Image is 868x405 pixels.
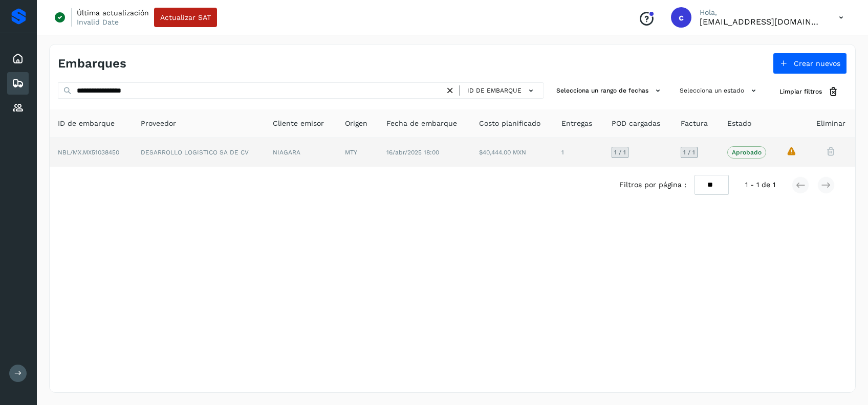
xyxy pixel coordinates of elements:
button: Crear nuevos [773,53,847,74]
span: Filtros por página : [619,179,686,190]
span: Eliminar [816,118,845,129]
p: Aprobado [732,149,762,156]
td: $40,444.00 MXN [471,138,554,167]
span: 1 - 1 de 1 [745,179,775,190]
button: Selecciona un rango de fechas [552,82,667,99]
td: NIAGARA [265,138,336,167]
span: Crear nuevos [794,60,840,67]
span: Estado [727,118,751,129]
span: POD cargadas [612,118,660,129]
p: Invalid Date [77,17,119,27]
span: Entregas [561,118,592,129]
span: Limpiar filtros [779,87,822,96]
p: cavila@niagarawater.com [700,17,822,27]
span: ID de embarque [467,86,522,95]
p: Última actualización [77,8,149,17]
td: DESARROLLO LOGISTICO SA DE CV [133,138,265,167]
span: 16/abr/2025 18:00 [386,149,439,156]
div: Inicio [7,48,29,70]
div: Embarques [7,72,29,95]
span: Cliente emisor [273,118,324,129]
span: NBL/MX.MX51038450 [58,149,119,156]
button: Selecciona un estado [676,82,763,99]
span: Proveedor [141,118,176,129]
h4: Embarques [58,56,126,71]
td: MTY [337,138,378,167]
span: Fecha de embarque [386,118,457,129]
span: Factura [681,118,708,129]
span: Costo planificado [479,118,540,129]
span: Origen [345,118,367,129]
div: Proveedores [7,97,29,119]
button: Limpiar filtros [771,82,847,101]
span: ID de embarque [58,118,115,129]
td: 1 [553,138,603,167]
button: ID de embarque [464,83,539,98]
button: Actualizar SAT [154,8,217,27]
span: 1 / 1 [614,149,626,155]
span: Actualizar SAT [160,14,211,21]
span: 1 / 1 [683,149,695,155]
p: Hola, [700,8,822,17]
